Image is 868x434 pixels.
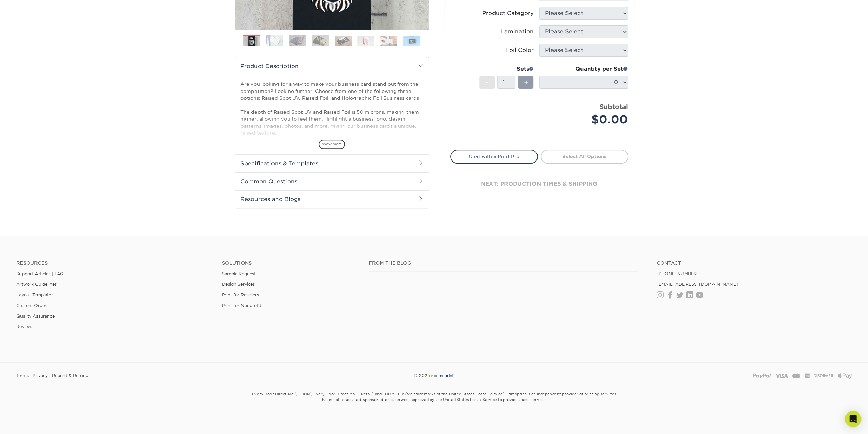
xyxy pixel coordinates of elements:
[485,77,488,87] span: -
[600,103,628,110] strong: Subtotal
[312,35,329,47] img: Business Cards 04
[524,77,528,87] span: +
[656,271,698,276] a: [PHONE_NUMBER]
[479,65,534,73] div: Sets
[503,392,504,395] sup: ®
[16,260,212,266] h4: Resources
[539,65,628,73] div: Quantity per Set
[243,33,260,50] img: Business Cards 01
[16,313,55,319] a: Quality Assurance
[16,324,33,329] a: Reviews
[430,373,454,378] img: Primoprint
[222,282,255,287] a: Design Services
[235,57,429,75] h2: Product Description
[235,154,429,172] h2: Specifications & Templates
[16,370,29,381] a: Terms
[33,370,48,381] a: Privacy
[52,370,88,381] a: Reprint & Refund
[222,271,256,276] a: Sample Request
[656,282,738,287] a: [EMAIL_ADDRESS][DOMAIN_NAME]
[372,392,373,395] sup: ®
[266,35,283,47] img: Business Cards 02
[403,36,420,46] img: Business Cards 08
[541,150,628,163] a: Select All Options
[295,392,296,395] sup: ®
[235,190,429,208] h2: Resources and Blogs
[380,36,397,46] img: Business Cards 07
[240,81,423,213] p: Are you looking for a way to make your business card stand out from the competition? Look no furt...
[16,303,48,308] a: Custom Orders
[501,28,534,36] div: Lamination
[222,292,259,297] a: Print for Resellers
[845,411,861,427] div: Open Intercom Messenger
[16,271,64,276] a: Support Articles | FAQ
[505,46,534,54] div: Foil Color
[450,150,538,163] a: Chat with a Print Pro
[319,140,345,149] span: show more
[235,389,634,419] small: Every Door Direct Mail , EDDM , Every Door Direct Mail – Retail , and EDDM PLUS are trademarks of...
[482,9,534,17] div: Product Category
[310,392,311,395] sup: ®
[406,392,407,395] sup: ®
[335,36,352,46] img: Business Cards 05
[357,36,374,46] img: Business Cards 06
[450,164,628,205] div: next: production times & shipping
[16,292,53,297] a: Layout Templates
[222,260,358,266] h4: Solutions
[222,303,263,308] a: Print for Nonprofits
[16,282,57,287] a: Artwork Guidelines
[369,260,638,266] h4: From the Blog
[656,260,852,266] a: Contact
[235,172,429,190] h2: Common Questions
[289,35,306,47] img: Business Cards 03
[544,111,628,128] div: $0.00
[293,370,575,381] div: © 2025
